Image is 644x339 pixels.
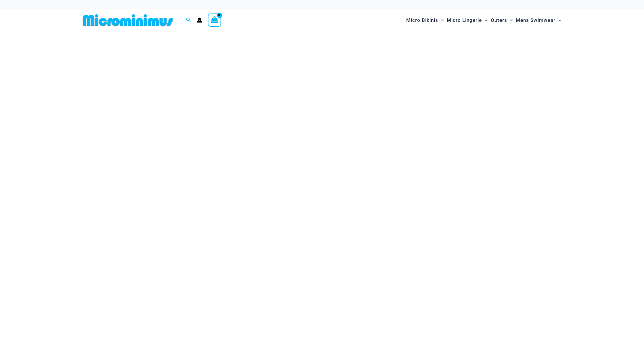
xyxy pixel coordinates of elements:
a: Mens SwimwearMenu ToggleMenu Toggle [514,11,563,29]
nav: Site Navigation [404,11,563,30]
a: Micro BikinisMenu ToggleMenu Toggle [405,11,445,29]
span: Menu Toggle [555,13,561,28]
span: Menu Toggle [507,13,513,28]
span: Mens Swimwear [516,13,555,28]
span: Outers [491,13,507,28]
span: Micro Lingerie [447,13,482,28]
a: Account icon link [197,18,202,23]
a: View Shopping Cart, empty [208,14,221,27]
span: Menu Toggle [482,13,488,28]
a: OutersMenu ToggleMenu Toggle [489,11,514,29]
a: Search icon link [186,17,191,24]
span: Micro Bikinis [406,13,438,28]
span: Menu Toggle [438,13,444,28]
img: MM SHOP LOGO FLAT [80,14,175,27]
a: Micro LingerieMenu ToggleMenu Toggle [445,11,489,29]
